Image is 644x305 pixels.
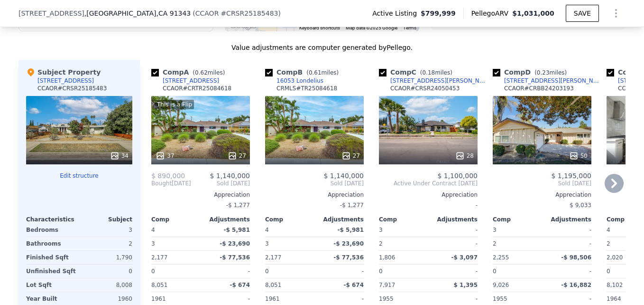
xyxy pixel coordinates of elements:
div: Bathrooms [26,237,77,250]
span: $ 1,395 [454,282,478,288]
a: Terms (opens in new tab) [403,25,416,30]
div: [STREET_ADDRESS][PERSON_NAME] [390,77,489,85]
span: 0.23 [537,69,550,76]
div: Comp D [493,67,570,77]
div: Finished Sqft [26,251,77,264]
span: 8,102 [607,282,623,288]
div: 27 [341,151,360,161]
button: Keyboard shortcuts [299,25,340,31]
span: 4 [607,227,610,233]
a: [STREET_ADDRESS] [151,77,219,85]
div: 3 [265,237,313,250]
div: CCAOR # CRTR25084618 [163,85,231,92]
div: 50 [569,151,588,161]
div: Subject Property [26,67,101,77]
div: - [379,199,478,212]
span: ( miles) [189,69,229,76]
span: -$ 1,277 [226,202,250,209]
div: 0 [81,265,132,278]
div: - [544,265,591,278]
div: Appreciation [493,191,591,199]
span: $ 890,000 [151,172,185,180]
span: -$ 23,690 [220,240,250,247]
div: Comp [265,216,314,223]
div: Bedrooms [26,223,77,237]
span: -$ 674 [230,282,250,288]
div: Appreciation [151,191,250,199]
div: Adjustments [314,216,364,223]
span: Active Listing [372,9,421,18]
button: Edit structure [26,172,132,180]
div: 34 [110,151,129,161]
span: Pellego ARV [471,9,513,18]
span: 0 [493,268,497,275]
div: Lot Sqft [26,278,77,292]
span: $ 1,195,000 [551,172,591,180]
span: 4 [151,227,155,233]
div: Characteristics [26,216,79,223]
span: ( miles) [416,69,456,76]
div: CCAOR # CRBB24203193 [504,85,574,92]
span: 3 [493,227,497,233]
span: [STREET_ADDRESS] [18,9,84,18]
div: Appreciation [379,191,478,199]
div: Comp [379,216,428,223]
div: CCAOR # CRSR24050453 [390,85,460,92]
a: 16053 Londelius [265,77,323,85]
a: [STREET_ADDRESS][PERSON_NAME] [493,77,603,85]
div: 37 [156,151,174,161]
div: 2 [81,237,132,250]
div: Adjustments [201,216,250,223]
div: 1,790 [81,251,132,264]
div: Comp B [265,67,342,77]
div: - [202,265,250,278]
div: [STREET_ADDRESS] [37,77,94,85]
span: 2,020 [607,254,623,261]
span: Active Under Contract [DATE] [379,180,478,187]
div: - [430,237,478,250]
span: 0.62 [195,69,208,76]
span: $ 1,140,000 [210,172,250,180]
span: 0.18 [422,69,435,76]
div: Subject [79,216,132,223]
span: CCAOR [195,10,219,17]
span: 2,255 [493,254,509,261]
span: Map data ©2025 Google [346,25,397,30]
span: , CA 91343 [156,10,191,17]
span: 1,806 [379,254,395,261]
div: CRMLS # TR25084618 [276,85,337,92]
span: -$ 16,882 [561,282,591,288]
a: [STREET_ADDRESS][PERSON_NAME] [379,77,489,85]
div: ( ) [193,9,281,18]
span: -$ 5,981 [224,227,250,233]
div: 16053 Londelius [276,77,323,85]
div: 3 [151,237,199,250]
span: 7,917 [379,282,395,288]
span: Sold [DATE] [191,180,250,187]
div: 2 [493,237,540,250]
span: Sold [DATE] [265,180,364,187]
div: Comp C [379,67,456,77]
span: ( miles) [303,69,342,76]
div: 2 [379,237,426,250]
span: 0 [379,268,383,275]
span: 0.61 [309,69,322,76]
button: SAVE [566,5,599,22]
div: - [430,223,478,237]
span: Sold [DATE] [493,180,591,187]
span: $ 9,033 [570,202,591,209]
span: Bought [151,180,172,187]
span: $ 1,100,000 [437,172,478,180]
span: , [GEOGRAPHIC_DATA] [84,9,191,18]
span: -$ 3,097 [451,254,478,261]
span: 8,051 [151,282,167,288]
span: 0 [607,268,610,275]
div: Value adjustments are computer generated by Pellego . [18,43,626,52]
div: - [430,265,478,278]
div: [STREET_ADDRESS] [163,77,219,85]
div: 3 [81,223,132,237]
div: 28 [455,151,474,161]
div: [DATE] [151,180,191,187]
div: Adjustments [428,216,478,223]
span: 3 [379,227,383,233]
